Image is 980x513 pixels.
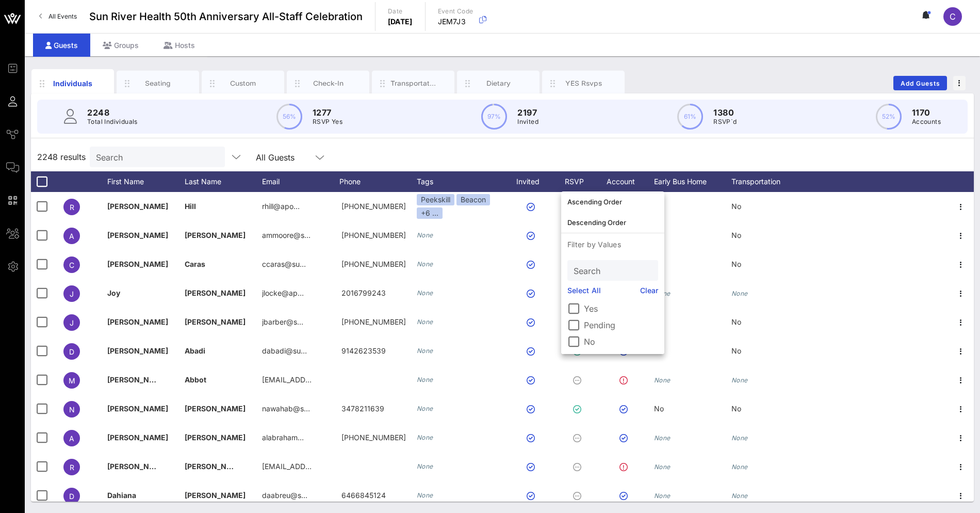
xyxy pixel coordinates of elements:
[584,303,658,314] label: Yes
[87,117,138,127] p: Total Individuals
[185,462,246,471] span: [PERSON_NAME]
[731,231,741,239] span: No
[262,375,386,384] span: [EMAIL_ADDRESS][DOMAIN_NAME]
[107,433,168,442] span: [PERSON_NAME]
[390,78,436,88] div: Transportation
[417,318,433,326] i: None
[341,317,406,326] span: 607-437-0421
[185,202,196,211] span: Hill
[654,492,671,500] i: None
[341,491,386,500] span: 6466845124
[135,78,181,88] div: Seating
[341,260,406,268] span: +18455701917
[185,375,206,384] span: Abbot
[517,117,538,127] p: Invited
[341,231,406,239] span: +18457629158
[654,171,731,192] div: Early Bus Home
[69,376,75,385] span: M
[438,6,473,17] p: Event Code
[185,288,246,297] span: [PERSON_NAME]
[262,279,304,308] p: jlocke@ap…
[388,17,413,27] p: [DATE]
[417,260,433,268] i: None
[107,491,136,500] span: Dahiana
[89,9,363,24] span: Sun River Health 50th Anniversary All-Staff Celebration
[107,171,185,192] div: First Name
[731,290,748,297] i: None
[341,202,406,211] span: +19172445351
[731,202,741,211] span: No
[107,202,168,211] span: [PERSON_NAME]
[33,8,83,25] a: All Events
[262,462,386,471] span: [EMAIL_ADDRESS][DOMAIN_NAME]
[185,491,246,500] span: [PERSON_NAME]
[341,346,386,355] span: 9142623539
[943,7,962,26] div: C
[567,218,658,227] div: Descending Order
[90,34,151,57] div: Groups
[256,153,295,162] div: All Guests
[50,78,96,89] div: Individuals
[250,147,332,167] div: All Guests
[417,347,433,355] i: None
[584,336,658,347] label: No
[561,78,607,88] div: YES Rsvps
[305,78,351,88] div: Check-In
[37,151,86,163] span: 2248 results
[731,434,748,442] i: None
[151,34,207,57] div: Hosts
[417,194,454,205] div: Peekskill
[584,320,658,330] label: Pending
[262,423,304,452] p: alabraham…
[561,233,664,256] p: Filter by Values
[567,198,658,206] div: Ascending Order
[262,394,310,423] p: nawahab@s…
[69,232,74,241] span: A
[185,260,205,268] span: Caras
[69,434,74,443] span: A
[417,376,433,383] i: None
[185,404,246,413] span: [PERSON_NAME]
[262,221,311,250] p: ammoore@s…
[731,260,741,268] span: No
[417,289,433,297] i: None
[107,231,168,239] span: [PERSON_NAME]
[417,462,433,470] i: None
[262,308,303,336] p: jbarber@s…
[341,404,384,413] span: 3478211639
[69,405,75,414] span: N
[713,106,737,119] p: 1380
[893,76,947,90] button: Add Guests
[654,404,664,413] span: No
[70,463,74,472] span: R
[417,405,433,412] i: None
[341,433,406,442] span: +15166370154
[731,463,748,471] i: None
[69,492,74,501] span: D
[900,79,941,87] span: Add Guests
[185,433,246,442] span: [PERSON_NAME]
[313,117,342,127] p: RSVP Yes
[950,11,956,22] span: C
[731,346,741,355] span: No
[417,491,433,499] i: None
[48,12,77,20] span: All Events
[33,34,90,57] div: Guests
[504,171,561,192] div: Invited
[417,231,433,239] i: None
[640,285,659,296] a: Clear
[107,462,168,471] span: [PERSON_NAME]
[262,481,307,510] p: daabreu@s…
[69,261,74,269] span: C
[417,434,433,441] i: None
[517,106,538,119] p: 2197
[417,171,504,192] div: Tags
[654,376,671,384] i: None
[70,290,74,298] span: J
[107,346,168,355] span: [PERSON_NAME]
[107,317,168,326] span: [PERSON_NAME]
[912,106,941,119] p: 1170
[731,317,741,326] span: No
[456,194,490,205] div: Beacon
[185,346,205,355] span: Abadi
